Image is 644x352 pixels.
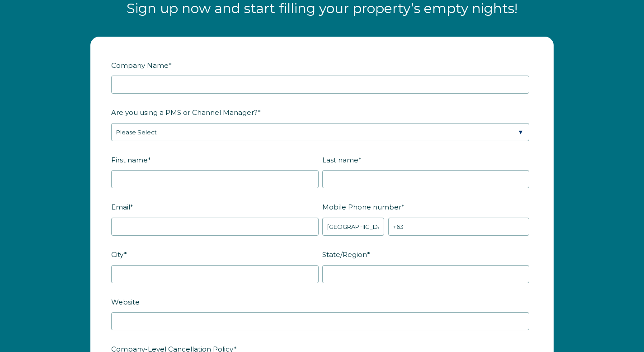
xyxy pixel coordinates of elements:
[111,105,258,119] span: Are you using a PMS or Channel Manager?
[111,247,124,262] span: City
[111,153,148,167] span: First name
[111,200,130,214] span: Email
[322,200,401,214] span: Mobile Phone number
[111,295,140,309] span: Website
[111,58,169,72] span: Company Name
[322,153,358,167] span: Last name
[322,247,367,262] span: State/Region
